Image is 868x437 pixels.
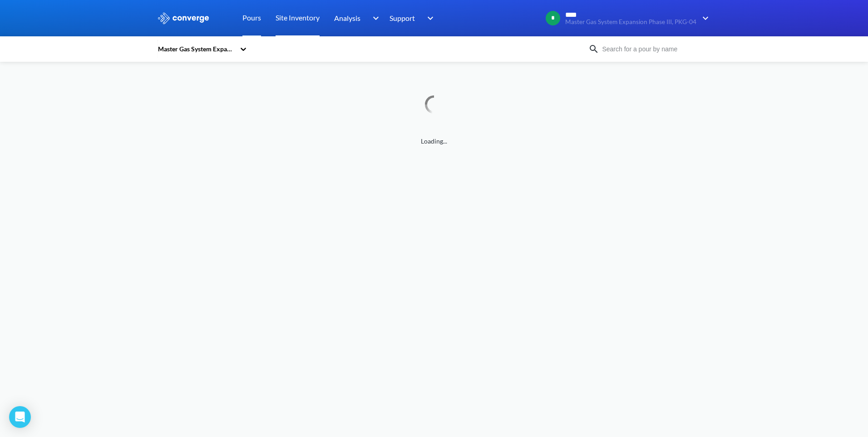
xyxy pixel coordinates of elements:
img: downArrow.svg [421,13,436,24]
div: Open Intercom Messenger [9,406,31,428]
span: Master Gas System Expansion Phase III, PKG-04 [565,19,696,25]
span: Analysis [334,12,360,24]
img: downArrow.svg [367,13,381,24]
div: Master Gas System Expansion Phase III, PKG-04 [157,44,235,54]
span: Loading... [157,136,711,146]
img: icon-search.svg [588,44,599,55]
input: Search for a pour by name [599,44,709,54]
img: downArrow.svg [696,13,711,24]
img: logo_ewhite.svg [157,12,210,24]
span: Support [390,12,415,24]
